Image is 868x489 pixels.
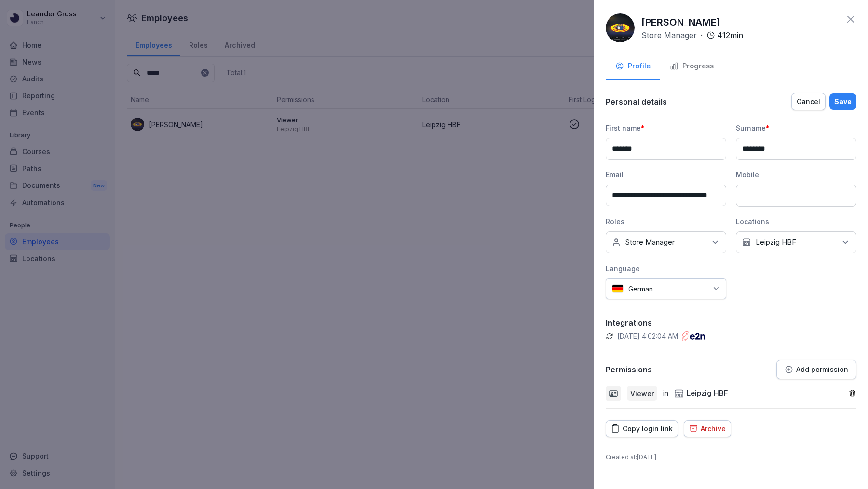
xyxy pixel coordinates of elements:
[615,61,651,72] div: Profile
[660,54,723,80] button: Progress
[606,97,667,106] p: Personal details
[791,93,826,110] button: Cancel
[674,388,728,399] div: Leipzig HBF
[606,170,726,180] div: Email
[796,366,848,373] p: Add permission
[834,96,852,107] div: Save
[606,453,856,462] p: Created at : [DATE]
[736,123,856,133] div: Surname
[606,123,726,133] div: First name
[689,423,726,434] div: Archive
[829,93,856,110] button: Save
[617,331,678,341] p: [DATE] 4:02:04 AM
[606,216,726,226] div: Roles
[606,365,652,374] p: Permissions
[682,331,705,341] img: e2n.png
[612,284,624,293] img: de.svg
[663,388,668,399] p: in
[606,264,726,274] div: Language
[606,13,635,42] img: g4w5x5mlkjus3ukx1xap2hc0.png
[606,420,678,437] button: Copy login link
[797,96,820,107] div: Cancel
[606,318,856,328] p: Integrations
[736,216,856,226] div: Locations
[606,54,660,80] button: Profile
[776,360,856,379] button: Add permission
[684,420,731,437] button: Archive
[625,238,675,247] p: Store Manager
[717,29,743,41] p: 412 min
[611,423,673,434] div: Copy login link
[641,29,743,41] div: ·
[630,388,654,398] p: Viewer
[670,61,714,72] div: Progress
[756,238,796,247] p: Leipzig HBF
[641,15,720,29] p: [PERSON_NAME]
[641,29,697,41] p: Store Manager
[736,170,856,180] div: Mobile
[606,278,726,299] div: German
